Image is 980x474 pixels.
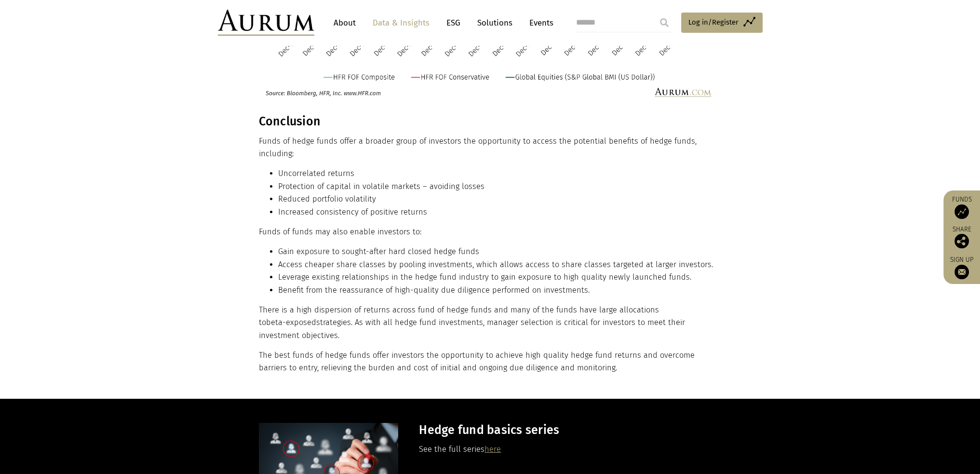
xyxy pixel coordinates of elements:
[259,135,719,161] p: Funds of hedge funds offer a broader group of investors the opportunity to access the potential b...
[442,14,465,32] a: ESG
[954,234,969,248] img: Share this post
[419,423,719,437] h3: Hedge fund basics series
[954,204,969,219] img: Access Funds
[278,271,719,284] li: Leverage existing relationships in the hedge fund industry to gain exposure to high quality newly...
[948,226,975,248] div: Share
[278,284,719,297] li: Benefit from the reassurance of high-quality due diligence performed on investments.
[259,349,719,375] p: The best funds of hedge funds offer investors the opportunity to achieve high quality hedge fund ...
[278,258,719,271] li: Access cheaper share classes by pooling investments, which allows access to share classes targete...
[259,114,719,129] h3: Conclusion
[259,226,719,238] p: Funds of funds may also enable investors to:
[278,206,719,218] li: Increased consistency of positive returns
[329,14,361,32] a: About
[419,443,719,456] p: See the full series
[484,445,501,454] a: here
[524,14,553,32] a: Events
[278,193,719,205] li: Reduced portfolio volatility
[278,245,719,258] li: Gain exposure to sought-after hard closed hedge funds
[266,318,316,327] span: beta-exposed
[681,13,763,33] a: Log in/Register
[655,13,674,32] input: Submit
[259,304,719,342] p: There is a high dispersion of returns across fund of hedge funds and many of the funds have large...
[954,265,969,279] img: Sign up to our newsletter
[472,14,517,32] a: Solutions
[688,16,738,28] span: Log in/Register
[368,14,434,32] a: Data & Insights
[948,256,975,279] a: Sign up
[278,167,719,180] li: Uncorrelated returns
[948,195,975,219] a: Funds
[278,180,719,193] li: Protection of capital in volatile markets – avoiding losses
[218,10,314,36] img: Aurum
